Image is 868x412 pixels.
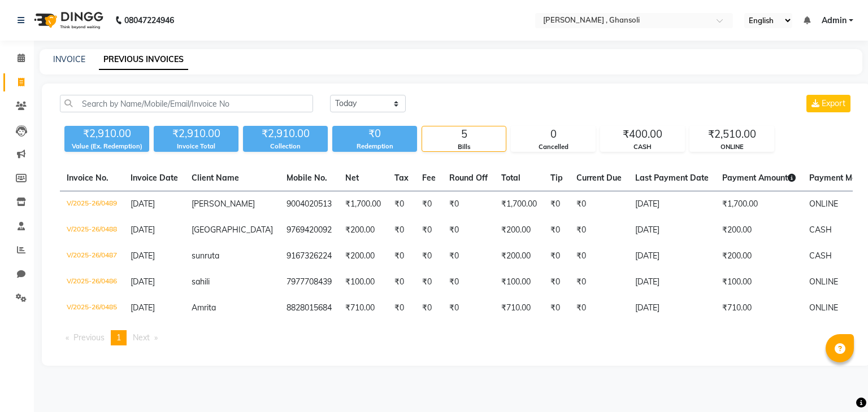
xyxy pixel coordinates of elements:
span: 1 [116,332,121,343]
td: ₹0 [442,269,494,295]
td: ₹0 [570,191,628,218]
td: V/2025-26/0486 [60,269,124,295]
td: ₹0 [544,295,570,321]
td: ₹200.00 [338,217,388,243]
input: Search by Name/Mobile/Email/Invoice No [60,95,313,112]
iframe: chat widget [821,367,857,401]
td: 9167326224 [280,243,338,269]
td: [DATE] [628,243,715,269]
td: ₹0 [544,243,570,269]
div: CASH [601,142,684,152]
img: logo [29,5,106,36]
td: ₹200.00 [494,243,544,269]
div: ₹2,910.00 [154,126,238,142]
b: 08047224946 [124,5,174,36]
td: ₹0 [570,295,628,321]
div: ONLINE [690,142,774,152]
td: ₹200.00 [715,243,802,269]
div: 5 [422,126,506,142]
td: ₹0 [544,269,570,295]
td: ₹0 [570,269,628,295]
td: ₹0 [442,295,494,321]
td: 9004020513 [280,191,338,218]
span: [GEOGRAPHIC_DATA] [192,225,273,235]
td: V/2025-26/0487 [60,243,124,269]
span: Last Payment Date [635,173,709,183]
td: ₹0 [388,269,415,295]
td: [DATE] [628,191,715,218]
td: ₹100.00 [338,269,388,295]
span: [DATE] [131,251,155,261]
td: V/2025-26/0488 [60,217,124,243]
td: ₹1,700.00 [494,191,544,218]
span: sahili [192,277,210,287]
div: ₹2,910.00 [243,126,328,142]
td: ₹1,700.00 [715,191,802,218]
td: ₹100.00 [494,269,544,295]
div: 0 [511,126,595,142]
span: Admin [822,15,847,27]
span: [DATE] [131,225,155,235]
div: Redemption [332,142,417,151]
nav: Pagination [60,330,853,345]
span: Fee [422,173,436,183]
span: Net [345,173,359,183]
button: Export [806,95,850,112]
div: Cancelled [511,142,595,152]
td: ₹0 [415,191,442,218]
td: ₹1,700.00 [338,191,388,218]
div: Invoice Total [154,142,238,151]
div: ₹2,910.00 [64,126,149,142]
span: Tip [550,173,563,183]
td: ₹200.00 [494,217,544,243]
td: ₹0 [415,295,442,321]
a: PREVIOUS INVOICES [99,50,188,70]
div: ₹400.00 [601,126,684,142]
span: Current Due [576,173,622,183]
div: Bills [422,142,506,152]
span: ONLINE [809,277,838,287]
span: CASH [809,225,832,235]
span: Invoice Date [131,173,178,183]
td: ₹0 [415,217,442,243]
span: Previous [73,332,105,343]
span: Client Name [192,173,239,183]
td: ₹0 [544,217,570,243]
td: ₹0 [544,191,570,218]
span: Round Off [449,173,488,183]
span: [DATE] [131,277,155,287]
div: ₹0 [332,126,417,142]
td: ₹0 [442,243,494,269]
td: ₹0 [442,191,494,218]
td: V/2025-26/0485 [60,295,124,321]
span: Tax [394,173,409,183]
td: ₹0 [415,269,442,295]
td: [DATE] [628,217,715,243]
td: [DATE] [628,269,715,295]
span: Next [133,332,150,343]
td: V/2025-26/0489 [60,191,124,218]
td: ₹710.00 [494,295,544,321]
span: CASH [809,251,832,261]
td: ₹0 [388,217,415,243]
td: ₹100.00 [715,269,802,295]
td: ₹0 [388,243,415,269]
span: [DATE] [131,303,155,313]
td: 9769420092 [280,217,338,243]
td: ₹710.00 [338,295,388,321]
td: ₹0 [570,217,628,243]
td: ₹710.00 [715,295,802,321]
td: ₹0 [442,217,494,243]
td: ₹0 [388,191,415,218]
td: [DATE] [628,295,715,321]
td: 8828015684 [280,295,338,321]
td: ₹0 [415,243,442,269]
span: Mobile No. [287,173,327,183]
span: Invoice No. [67,173,108,183]
div: Value (Ex. Redemption) [64,142,149,151]
td: ₹200.00 [338,243,388,269]
span: sunruta [192,251,219,261]
span: ONLINE [809,303,838,313]
span: Amrita [192,303,216,313]
span: [PERSON_NAME] [192,199,255,209]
